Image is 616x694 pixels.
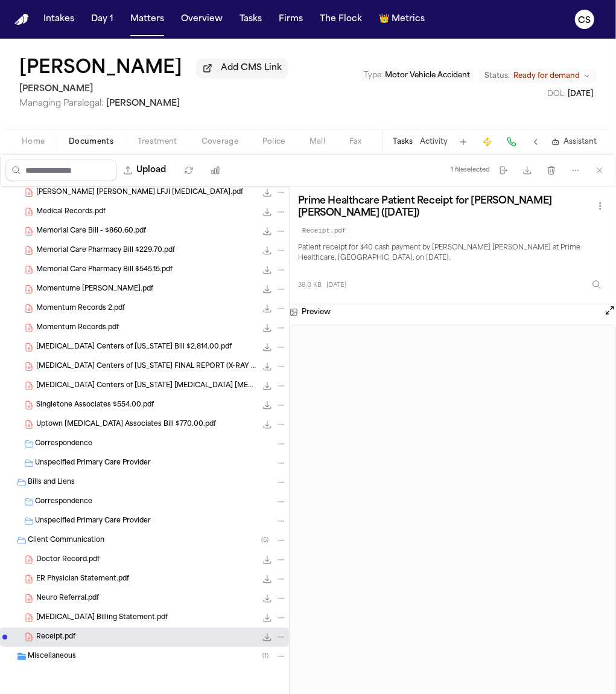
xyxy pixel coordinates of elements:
[261,264,273,276] button: Download Memorial Care Pharmacy Bill $545.15.pdf
[374,8,430,30] button: crownMetrics
[36,227,146,237] span: Memorial Care Bill - $860.60.pdf
[503,133,520,150] button: Make a Call
[235,8,267,30] button: Tasks
[36,304,125,314] span: Momentum Records 2.pdf
[420,137,448,147] button: Activity
[604,304,616,320] button: Open preview
[125,8,169,30] button: Matters
[261,419,273,431] button: Download Uptown Radiology Associates Bill $770.00.pdf
[36,381,256,391] span: [MEDICAL_DATA] Centers of [US_STATE] [MEDICAL_DATA] [MEDICAL_DATA] -L3-L4; 2.5mm protrusion, L4-L...
[298,195,593,219] h3: Prime Healthcare Patient Receipt for [PERSON_NAME] [PERSON_NAME] ([DATE])
[35,458,151,469] span: Unspecified Primary Care Provider
[261,631,273,643] button: Download Receipt.pdf
[35,497,92,507] span: Correspondence
[484,71,510,81] span: Status:
[364,72,383,79] span: Type :
[568,91,593,98] span: [DATE]
[36,400,154,411] span: Singletone Associates $554.00.pdf
[202,137,238,147] span: Coverage
[298,243,608,265] p: Patient receipt for $40 cash payment by [PERSON_NAME] [PERSON_NAME] at Prime Healthcare, [GEOGRAP...
[586,274,608,295] button: Inspect
[86,8,118,30] button: Day 1
[28,536,104,546] span: Client Communication
[298,224,351,238] code: Receipt.pdf
[14,14,29,25] img: Finch Logo
[22,137,45,147] span: Home
[261,322,273,334] button: Download Momentum Records.pdf
[36,555,100,565] span: Doctor Record.pdf
[261,303,273,315] button: Download Momentum Records 2.pdf
[261,206,273,218] button: Download Medical Records.pdf
[36,207,106,217] span: Medical Records.pdf
[360,69,474,82] button: Edit Type: Motor Vehicle Accident
[36,362,256,372] span: [MEDICAL_DATA] Centers of [US_STATE] FINAL REPORT (X-RAY [MEDICAL_DATA] 2-3 VIEWS).pdf
[261,380,273,392] button: Download MRI Centers of Texas MRI LUMBAR -L3-L4; 2.5mm protrusion, L4-L5; 2mm protrusion.pdf
[393,137,413,147] button: Tasks
[564,137,597,147] span: Assistant
[28,652,76,662] span: Miscellaneous
[138,137,177,147] span: Treatment
[315,8,367,30] button: The Flock
[36,420,216,430] span: Uptown [MEDICAL_DATA] Associates Bill $770.00.pdf
[106,99,180,108] span: [PERSON_NAME]
[349,137,362,147] span: Fax
[261,573,273,585] button: Download ER Physician Statement.pdf
[19,82,288,97] h2: [PERSON_NAME]
[221,62,282,74] span: Add CMS Link
[261,399,273,411] button: Download Singletone Associates $554.00.pdf
[261,537,268,544] span: ( 5 )
[551,137,597,147] button: Assistant
[604,304,616,316] button: Open preview
[36,265,173,275] span: Memorial Care Pharmacy Bill $545.15.pdf
[302,307,331,317] h3: Preview
[513,71,580,81] span: Ready for demand
[36,574,129,585] span: ER Physician Statement.pdf
[197,59,288,78] button: Add CMS Link
[298,281,322,290] span: 38.0 KB
[28,478,75,488] span: Bills and Liens
[261,283,273,295] button: Download Momentume JUAN MOLINA-LOPEZ.pdf
[5,159,117,181] input: Search files
[261,554,273,566] button: Download Doctor Record.pdf
[261,593,273,605] button: Download Neuro Referral.pdf
[261,361,273,373] button: Download MRI Centers of Texas FINAL REPORT (X-RAY LUMBAR 2-3 VIEWS).pdf
[36,594,99,604] span: Neuro Referral.pdf
[36,342,232,353] span: [MEDICAL_DATA] Centers of [US_STATE] Bill $2,814.00.pdf
[19,99,104,108] span: Managing Paralegal:
[117,159,173,181] button: Upload
[478,69,597,83] button: Change status from Ready for demand
[36,613,168,623] span: [MEDICAL_DATA] Billing Statement.pdf
[19,58,182,80] button: Edit matter name
[35,516,151,527] span: Unspecified Primary Care Provider
[36,246,175,256] span: Memorial Care Pharmacy Bill $229.70.pdf
[261,225,273,237] button: Download Memorial Care Bill - $860.60.pdf
[19,58,182,80] h1: [PERSON_NAME]
[385,72,470,79] span: Motor Vehicle Accident
[36,632,75,643] span: Receipt.pdf
[261,612,273,624] button: Download Radiology Billing Statement.pdf
[310,137,325,147] span: Mail
[262,653,268,660] span: ( 1 )
[262,137,285,147] span: Police
[36,284,153,295] span: Momentume [PERSON_NAME].pdf
[451,166,490,174] div: 1 file selected
[455,133,472,150] button: Add Task
[274,8,308,30] button: Firms
[261,245,273,257] button: Download Memorial Care Pharmacy Bill $229.70.pdf
[547,91,566,98] span: DOL :
[261,187,273,199] button: Download JUAN MOLINA LOPEZ LFJI PCE.pdf
[36,188,243,198] span: [PERSON_NAME] [PERSON_NAME] LFJI [MEDICAL_DATA].pdf
[176,8,227,30] button: Overview
[39,8,79,30] button: Intakes
[36,323,119,333] span: Momentum Records.pdf
[261,341,273,353] button: Download MRI Centers of Texas Bill $2,814.00.pdf
[14,14,29,25] a: Home
[326,281,346,290] span: [DATE]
